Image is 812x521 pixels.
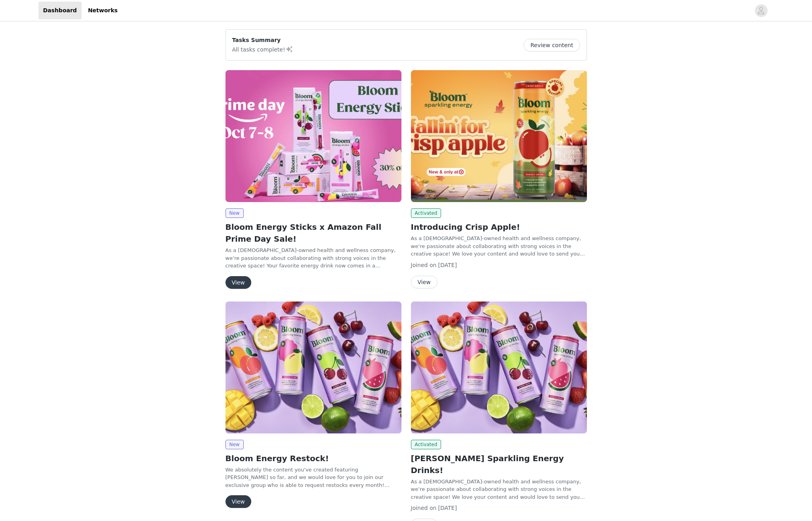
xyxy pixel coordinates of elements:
span: [DATE] [438,262,457,268]
p: As a [DEMOGRAPHIC_DATA]-owned health and wellness company, we’re passionate about collaborating w... [225,246,401,270]
a: Dashboard [38,2,82,19]
img: Bloom Nutrition [411,302,587,433]
h2: Introducing Crisp Apple! [411,221,587,233]
a: View [225,499,251,505]
h2: Bloom Energy Sticks x Amazon Fall Prime Day Sale! [225,221,401,245]
button: View [411,276,438,288]
span: New [225,440,244,449]
span: Activated [411,208,441,218]
span: New [225,208,244,218]
span: [DATE] [438,505,457,511]
span: Joined on [411,262,437,268]
p: We absolutely the content you've created featuring [PERSON_NAME] so far, and we would love for yo... [225,466,401,489]
button: View [225,495,251,508]
button: View [225,276,251,289]
a: View [411,279,438,285]
h2: Bloom Energy Restock! [225,452,401,464]
a: View [225,280,251,286]
img: Bloom Nutrition [411,70,587,202]
button: Review content [524,39,580,52]
p: All tasks complete! [232,44,293,54]
p: Tasks Summary [232,36,293,44]
img: Bloom Nutrition [225,302,401,433]
img: Bloom Nutrition [225,70,401,202]
span: Joined on [411,505,437,511]
p: As a [DEMOGRAPHIC_DATA]-owned health and wellness company, we’re passionate about collaborating w... [411,235,587,258]
a: Networks [83,2,122,19]
p: As a [DEMOGRAPHIC_DATA]-owned health and wellness company, we’re passionate about collaborating w... [411,478,587,501]
div: avatar [757,4,765,17]
span: Activated [411,440,441,449]
h2: [PERSON_NAME] Sparkling Energy Drinks! [411,452,587,476]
